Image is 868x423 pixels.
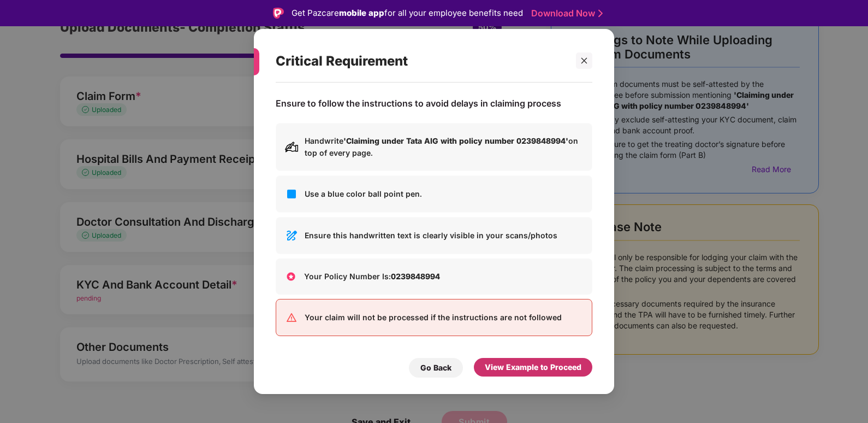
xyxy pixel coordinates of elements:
[285,187,298,201] img: svg+xml;base64,PHN2ZyB3aWR0aD0iMjQiIGhlaWdodD0iMjQiIHZpZXdCb3g9IjAgMCAyNCAyNCIgZmlsbD0ibm9uZSIgeG...
[285,311,298,324] img: svg+xml;base64,PHN2ZyB3aWR0aD0iMjQiIGhlaWdodD0iMjQiIHZpZXdCb3g9IjAgMCAyNCAyNCIgZmlsbD0ibm9uZSIgeG...
[485,361,581,373] div: View Example to Proceed
[273,8,284,19] img: Logo
[304,271,584,283] p: Your Policy Number Is:
[305,312,583,324] p: Your claim will not be processed if the instructions are not followed
[420,362,451,374] div: Go Back
[580,57,588,64] span: close
[285,229,298,242] img: svg+xml;base64,PHN2ZyB3aWR0aD0iMjQiIGhlaWdodD0iMjQiIHZpZXdCb3g9IjAgMCAyNCAyNCIgZmlsbD0ibm9uZSIgeG...
[305,188,583,200] p: Use a blue color ball point pen.
[391,272,440,281] b: 0239848994
[276,40,566,83] div: Critical Requirement
[305,230,583,242] p: Ensure this handwritten text is clearly visible in your scans/photos
[276,98,561,109] p: Ensure to follow the instructions to avoid delays in claiming process
[343,136,568,145] b: 'Claiming under Tata AIG with policy number 0239848994'
[292,7,523,20] div: Get Pazcare for all your employee benefits need
[284,270,298,283] img: +cAAAAASUVORK5CYII=
[305,135,583,159] p: Handwrite on top of every page.
[339,8,384,18] strong: mobile app
[285,140,298,154] img: svg+xml;base64,PHN2ZyB3aWR0aD0iMjAiIGhlaWdodD0iMjAiIHZpZXdCb3g9IjAgMCAyMCAyMCIgZmlsbD0ibm9uZSIgeG...
[598,8,603,19] img: Stroke
[531,8,599,19] a: Download Now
